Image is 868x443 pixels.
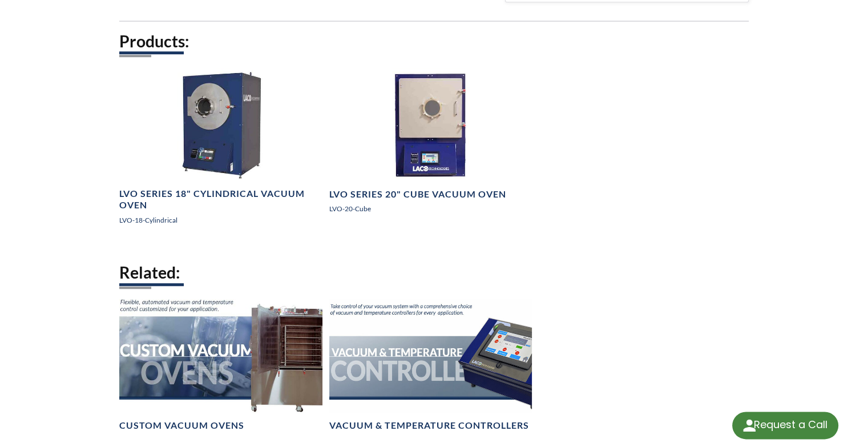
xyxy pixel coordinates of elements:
[329,188,506,200] h4: LVO Series 20" Cube Vacuum Oven
[329,68,532,223] a: Vacuum Oven Cube Front Aluminum Door, front viewLVO Series 20" Cube Vacuum OvenLVO-20-Cube
[119,262,749,283] h2: Related:
[740,416,758,434] img: round button
[329,203,532,214] p: LVO-20-Cube
[119,420,244,432] h4: Custom Vacuum Ovens
[329,420,529,432] h4: Vacuum & Temperature Controllers
[119,31,749,52] h2: Products:
[329,299,532,432] a: Header showing Vacuum & Temp ControllerVacuum & Temperature Controllers
[119,68,322,235] a: Vacuum Oven Cylindrical Chamber front angle viewLVO Series 18" Cylindrical Vacuum OvenLVO-18-Cyli...
[732,412,838,439] div: Request a Call
[119,299,322,432] a: Custom Vacuum Ovens headerCustom Vacuum Ovens
[753,412,827,438] div: Request a Call
[119,215,322,225] p: LVO-18-Cylindrical
[119,188,322,212] h4: LVO Series 18" Cylindrical Vacuum Oven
